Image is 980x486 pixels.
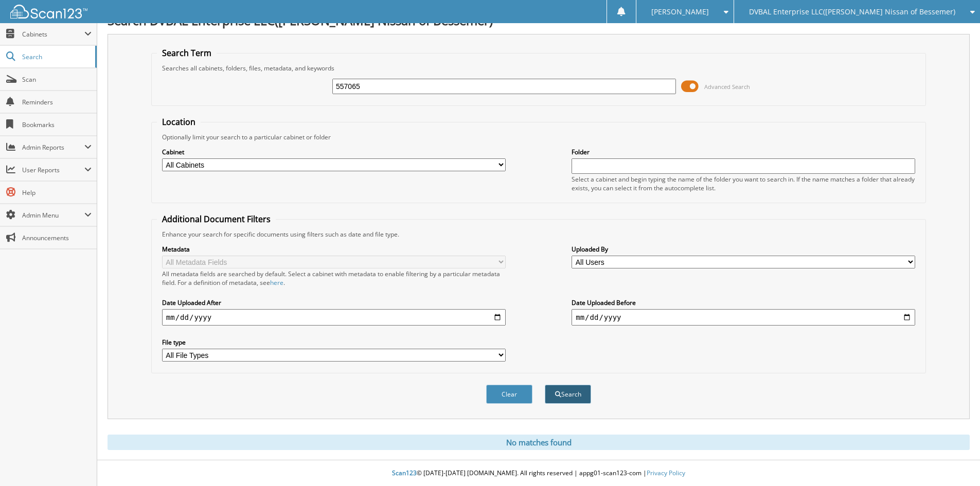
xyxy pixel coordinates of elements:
[572,175,915,192] div: Select a cabinet and begin typing the name of the folder you want to search in. If the name match...
[572,148,915,156] label: Folder
[545,385,591,404] button: Search
[162,338,506,347] label: File type
[162,309,506,326] input: start
[651,9,709,15] span: [PERSON_NAME]
[22,98,92,106] span: Reminders
[162,148,506,156] label: Cabinet
[157,213,276,225] legend: Additional Document Filters
[162,269,506,287] div: All metadata fields are searched by default. Select a cabinet with metadata to enable filtering b...
[22,188,92,197] span: Help
[22,233,92,242] span: Announcements
[97,461,980,486] div: © [DATE]-[DATE] [DOMAIN_NAME]. All rights reserved | appg01-scan123-com |
[704,83,750,91] span: Advanced Search
[22,211,84,220] span: Admin Menu
[22,52,90,61] span: Search
[270,278,283,287] a: here
[647,469,685,477] a: Privacy Policy
[157,133,920,141] div: Optionally limit your search to a particular cabinet or folder
[22,120,92,129] span: Bookmarks
[162,298,506,307] label: Date Uploaded After
[10,5,87,19] img: scan123-logo-white.svg
[157,116,201,128] legend: Location
[157,64,920,73] div: Searches all cabinets, folders, files, metadata, and keywords
[572,298,915,307] label: Date Uploaded Before
[162,245,506,254] label: Metadata
[572,245,915,254] label: Uploaded By
[22,166,84,174] span: User Reports
[572,309,915,326] input: end
[22,30,84,39] span: Cabinets
[157,47,217,59] legend: Search Term
[157,230,920,239] div: Enhance your search for specific documents using filters such as date and file type.
[22,75,92,84] span: Scan
[929,437,980,486] iframe: Chat Widget
[486,385,532,404] button: Clear
[22,143,84,152] span: Admin Reports
[108,435,970,450] div: No matches found
[392,469,417,477] span: Scan123
[749,9,955,15] span: DVBAL Enterprise LLC([PERSON_NAME] Nissan of Bessemer)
